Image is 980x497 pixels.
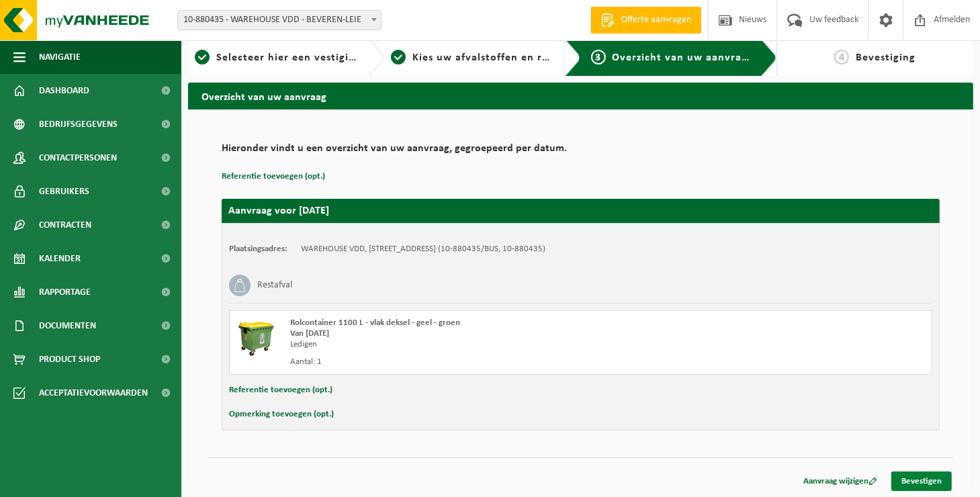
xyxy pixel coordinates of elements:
span: Contracten [39,208,91,242]
strong: Plaatsingsadres: [229,244,287,253]
span: Acceptatievoorwaarden [39,376,148,410]
h3: Restafval [257,275,292,296]
span: Documenten [39,309,96,343]
span: Product Shop [39,343,100,376]
span: 10-880435 - WAREHOUSE VDD - BEVEREN-LEIE [177,10,382,30]
a: Bevestigen [891,471,952,491]
span: Kalender [39,242,81,275]
h2: Hieronder vindt u een overzicht van uw aanvraag, gegroepeerd per datum. [222,143,940,161]
a: Offerte aanvragen [590,7,701,34]
span: Kies uw afvalstoffen en recipiënten [412,52,597,63]
a: Aanvraag wijzigen [793,471,887,491]
span: Bevestiging [856,52,916,63]
span: Dashboard [39,74,89,107]
td: WAREHOUSE VDD, [STREET_ADDRESS] (10-880435/BUS, 10-880435) [301,244,545,255]
span: 10-880435 - WAREHOUSE VDD - BEVEREN-LEIE [178,11,381,30]
strong: Van [DATE] [290,329,329,338]
span: Navigatie [39,40,81,74]
span: Gebruikers [39,175,89,208]
span: 4 [834,50,849,64]
h2: Overzicht van uw aanvraag [188,83,973,109]
button: Referentie toevoegen (opt.) [222,168,325,185]
a: 2Kies uw afvalstoffen en recipiënten [391,50,553,66]
span: Overzicht van uw aanvraag [613,52,754,63]
span: Bedrijfsgegevens [39,107,118,141]
img: WB-1100-HPE-GN-50.png [236,318,277,358]
button: Opmerking toevoegen (opt.) [229,406,334,423]
div: Aantal: 1 [290,357,635,367]
span: Rolcontainer 1100 L - vlak deksel - geel - groen [290,318,460,327]
span: 1 [195,50,210,64]
span: 3 [591,50,606,64]
button: Referentie toevoegen (opt.) [229,381,332,399]
span: Contactpersonen [39,141,117,175]
div: Ledigen [290,339,635,350]
a: 1Selecteer hier een vestiging [195,50,357,66]
span: Selecteer hier een vestiging [216,52,361,63]
strong: Aanvraag voor [DATE] [228,206,329,216]
span: Offerte aanvragen [618,13,695,27]
span: 2 [391,50,406,64]
span: Rapportage [39,275,91,309]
